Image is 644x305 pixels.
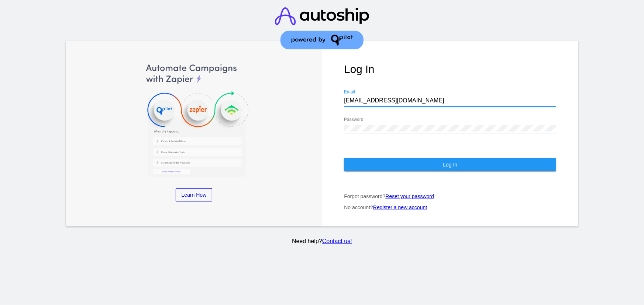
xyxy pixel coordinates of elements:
span: Learn How [182,192,207,198]
p: Need help? [64,238,580,245]
input: Email [344,97,556,104]
a: Contact us! [322,238,352,244]
h1: Log In [344,63,556,76]
a: Reset your password [386,193,434,199]
p: No account? [344,204,556,210]
a: Learn How [176,188,213,201]
span: Log In [443,162,457,168]
a: Register a new account [373,204,427,210]
p: Forgot password? [344,193,556,199]
button: Log In [344,158,556,171]
img: Automate Campaigns with Zapier, QPilot and Klaviyo [88,63,300,178]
